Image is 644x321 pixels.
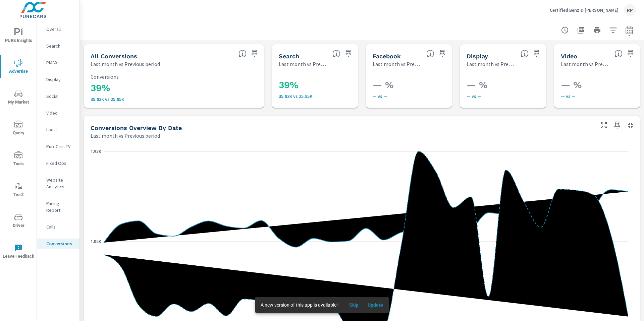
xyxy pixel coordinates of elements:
p: Last month vs Previous period [373,60,421,68]
span: Tools [2,151,35,168]
p: Last month vs Previous period [467,60,515,68]
div: Fixed Ops [37,158,79,168]
p: Calls [46,223,74,230]
span: Video Conversions include Actions, Leads and Unmapped Conversions [614,50,623,58]
div: Local [37,125,79,135]
div: PMAX [37,58,79,68]
p: Last month vs Previous period [91,60,160,68]
button: "Export Report to PDF" [574,23,588,37]
h3: — % [467,79,555,91]
button: Update [365,300,386,310]
div: Calls [37,222,79,232]
p: Fixed Ops [46,160,74,167]
h5: Conversions Overview By Date [91,124,182,131]
p: Overall [46,26,74,33]
span: Save this to your personalized report [343,48,354,59]
h5: Display [467,53,488,60]
button: Minimize Widget [625,120,636,131]
span: Save this to your personalized report [531,48,542,59]
p: Last month vs Previous period [561,60,609,68]
button: Make Fullscreen [598,120,609,131]
button: Select Date Range [623,23,636,37]
div: PureCars TV [37,141,79,151]
button: Skip [343,300,365,310]
p: Conversions [46,240,74,247]
p: Pacing Report [46,200,74,213]
span: Save this to your personalized report [249,48,260,59]
div: RP [624,4,636,16]
button: Apply Filters [606,23,620,37]
h3: 39% [279,79,367,91]
span: Query [2,121,35,137]
text: 1.05K [91,239,101,244]
h5: All Conversions [91,53,137,60]
span: PURE Insights [2,28,35,45]
p: Certified Benz & [PERSON_NAME] [550,7,619,13]
span: Save this to your personalized report [437,48,448,59]
span: Leave Feedback [2,244,35,260]
h5: Facebook [373,53,401,60]
span: Advertise [2,59,35,75]
div: Pacing Report [37,198,79,215]
span: A new version of this app is available! [261,302,338,308]
p: — vs — [467,93,555,99]
p: Social [46,93,74,100]
span: Search Conversions include Actions, Leads and Unmapped Conversions. [332,50,340,58]
span: Update [367,302,383,308]
h3: 39% [91,82,257,94]
span: Driver [2,213,35,230]
p: Video [46,110,74,116]
span: Tier2 [2,182,35,199]
div: Conversions [37,239,79,249]
span: My Market [2,90,35,106]
p: — vs — [373,93,461,99]
text: 1.93K [91,149,101,154]
p: PMAX [46,59,74,66]
p: Search [46,43,74,49]
p: Last month vs Previous period [279,60,327,68]
span: Save this to your personalized report [625,48,636,59]
div: nav menu [0,20,37,267]
p: Website Analytics [46,177,74,190]
div: Social [37,91,79,101]
p: Local [46,126,74,133]
span: Skip [346,302,362,308]
p: PureCars TV [46,143,74,150]
span: All conversions reported from Facebook with duplicates filtered out [426,50,434,58]
div: Search [37,41,79,51]
div: Display [37,74,79,84]
button: Print Report [590,23,604,37]
div: Overall [37,24,79,34]
h3: — % [373,79,461,91]
span: All Conversions include Actions, Leads and Unmapped Conversions [238,50,247,58]
p: 35,830 vs 25,850 [279,93,367,99]
p: Conversions [91,74,257,80]
h5: Video [561,53,577,60]
span: Save this to your personalized report [612,120,623,131]
p: 35,830 vs 25,850 [91,97,257,102]
p: Last month vs Previous period [91,132,160,140]
span: Display Conversions include Actions, Leads and Unmapped Conversions [521,50,529,58]
h5: Search [279,53,299,60]
div: Website Analytics [37,175,79,192]
div: Video [37,108,79,118]
p: Display [46,76,74,83]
